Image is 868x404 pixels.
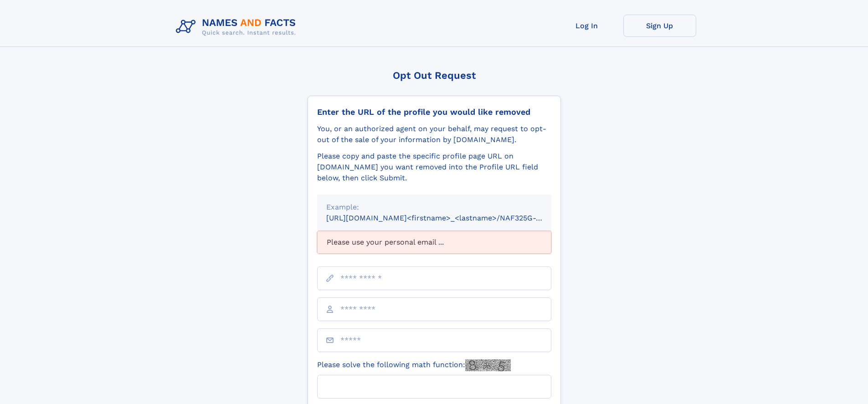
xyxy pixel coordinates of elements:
div: Example: [326,202,542,213]
div: Enter the URL of the profile you would like removed [317,107,551,117]
a: Sign Up [623,15,696,37]
img: Logo Names and Facts [172,15,303,39]
label: Please solve the following math function: [317,359,511,371]
a: Log In [550,15,623,37]
small: [URL][DOMAIN_NAME]<firstname>_<lastname>/NAF325G-xxxxxxxx [326,214,569,222]
div: Opt Out Request [308,70,561,81]
div: Please use your personal email ... [317,231,551,254]
div: Please copy and paste the specific profile page URL on [DOMAIN_NAME] you want removed into the Pr... [317,151,551,184]
div: You, or an authorized agent on your behalf, may request to opt-out of the sale of your informatio... [317,123,551,145]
